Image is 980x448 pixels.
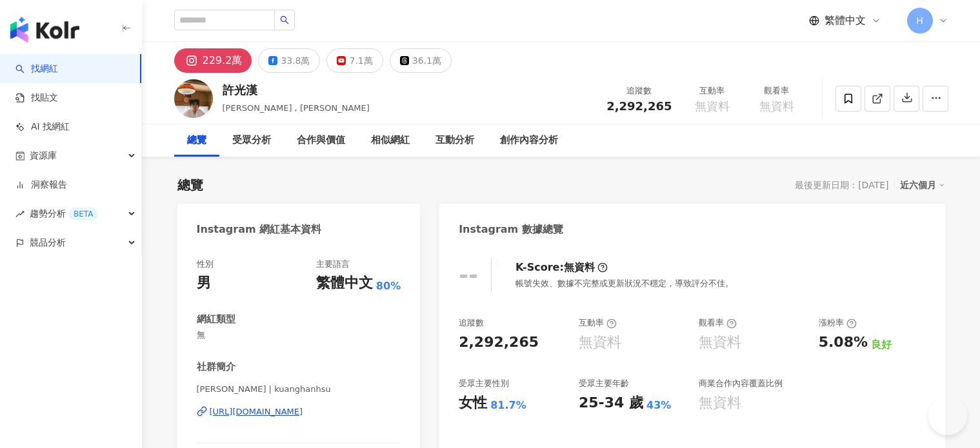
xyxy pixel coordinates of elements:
[316,273,373,293] div: 繁體中文
[297,133,345,148] div: 合作與價值
[197,406,401,418] a: [URL][DOMAIN_NAME]
[752,84,801,97] div: 觀看率
[197,384,401,395] span: [PERSON_NAME] | kuanghanhsu
[30,228,66,257] span: 競品分析
[699,393,741,413] div: 無資料
[646,398,671,413] div: 43%
[15,63,58,75] a: search找網紅
[695,100,730,113] span: 無資料
[459,378,509,389] div: 受眾主要性別
[174,79,213,118] img: KOL Avatar
[579,393,643,413] div: 25-34 歲
[258,48,320,73] button: 33.8萬
[203,52,243,70] div: 229.2萬
[928,396,967,435] iframe: Help Scout Beacon - Open
[15,209,25,219] span: rise
[515,260,608,275] div: K-Score :
[564,260,595,275] div: 無資料
[197,273,211,293] div: 男
[459,222,563,237] div: Instagram 數據總覽
[197,313,235,326] div: 網紅類型
[197,329,401,341] span: 無
[435,133,474,148] div: 互動分析
[326,48,383,73] button: 7.1萬
[606,84,672,97] div: 追蹤數
[606,99,672,113] span: 2,292,265
[916,14,923,28] span: H
[819,333,868,353] div: 5.08%
[281,52,310,70] div: 33.8萬
[68,208,98,220] div: BETA
[223,82,370,98] div: 許光漢
[371,133,410,148] div: 相似網紅
[699,378,783,389] div: 商業合作內容覆蓋比例
[412,52,441,70] div: 36.1萬
[10,17,79,43] img: logo
[232,133,271,148] div: 受眾分析
[759,100,794,113] span: 無資料
[871,338,892,352] div: 良好
[177,176,203,194] div: 總覽
[30,141,57,170] span: 資源庫
[500,133,558,148] div: 創作內容分析
[795,180,888,190] div: 最後更新日期：[DATE]
[819,317,857,329] div: 漲粉率
[699,317,737,329] div: 觀看率
[459,333,539,353] div: 2,292,265
[579,378,629,389] div: 受眾主要年齡
[459,393,487,413] div: 女性
[174,48,252,73] button: 229.2萬
[349,52,372,70] div: 7.1萬
[15,179,67,191] a: 洞察報告
[579,317,617,329] div: 互動率
[15,92,58,104] a: 找貼文
[900,177,945,193] div: 近六個月
[187,133,206,148] div: 總覽
[579,333,621,353] div: 無資料
[688,84,737,97] div: 互動率
[459,317,484,329] div: 追蹤數
[210,406,303,418] div: [URL][DOMAIN_NAME]
[515,278,734,289] div: 帳號失效、數據不完整或更新狀況不穩定，導致評分不佳。
[223,103,370,113] span: [PERSON_NAME] , [PERSON_NAME]
[280,15,289,24] span: search
[316,258,350,270] div: 主要語言
[30,199,98,228] span: 趨勢分析
[197,258,214,270] div: 性別
[15,121,70,133] a: AI 找網紅
[197,222,322,237] div: Instagram 網紅基本資料
[376,279,401,293] span: 80%
[490,398,526,413] div: 81.7%
[459,262,478,288] div: --
[197,360,235,374] div: 社群簡介
[825,14,866,28] span: 繁體中文
[699,333,741,353] div: 無資料
[390,48,452,73] button: 36.1萬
